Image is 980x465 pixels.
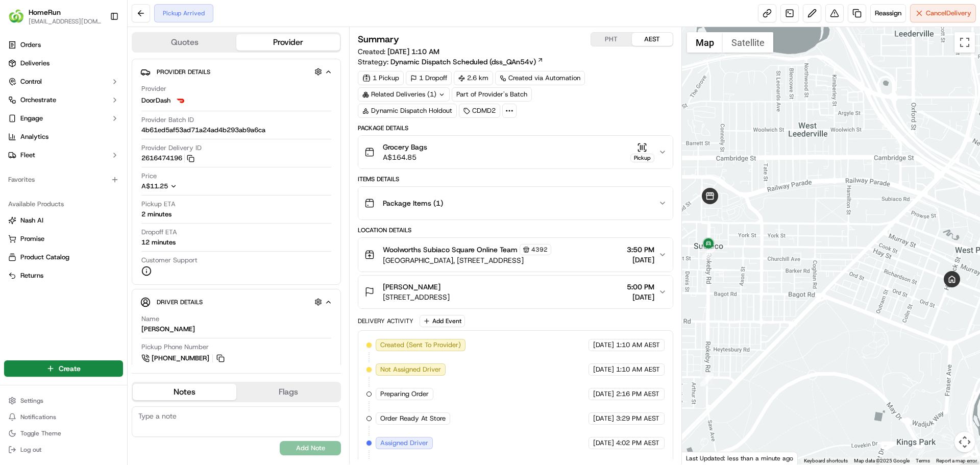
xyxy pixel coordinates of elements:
span: Preparing Order [380,389,429,399]
div: Dynamic Dispatch Holdout [358,104,457,118]
span: Pickup Phone Number [141,342,209,352]
img: doordash_logo_v2.png [175,94,187,107]
span: Deliveries [20,59,50,68]
span: Control [20,77,42,86]
button: Nash AI [4,212,123,229]
a: Analytics [4,129,123,145]
span: Log out [20,446,41,454]
span: Dynamic Dispatch Scheduled (dss_QAn54v) [390,57,536,67]
button: Driver Details [140,293,332,310]
span: 1:10 AM AEST [616,365,660,374]
button: CancelDelivery [910,4,976,22]
span: Package Items ( 1 ) [383,198,443,208]
a: Terms (opens in new tab) [916,458,930,463]
button: Control [4,74,123,90]
button: [EMAIL_ADDRESS][DOMAIN_NAME] [29,17,102,26]
div: 1 Dropoff [406,71,452,85]
img: Google [684,451,718,464]
button: Flags [236,384,340,400]
a: Created via Automation [495,71,585,85]
a: Powered byPylon [72,173,124,181]
span: 3:50 PM [627,244,654,255]
button: Show street map [687,32,723,53]
button: Start new chat [174,101,186,113]
span: Promise [20,234,44,243]
button: Reassign [870,4,906,22]
div: 7 [700,373,714,386]
img: 1736555255976-a54dd68f-1ca7-489b-9aae-adbdc363a1c4 [10,97,29,116]
span: Created (Sent To Provider) [380,340,461,350]
div: 2.6 km [454,71,493,85]
div: We're available if you need us! [35,108,129,116]
div: 📗 [10,149,18,157]
span: 4b61ed5af53ad71a24ad4b293ab9a6ca [141,126,265,135]
span: Settings [20,397,43,405]
p: Welcome 👋 [10,41,186,57]
span: [PHONE_NUMBER] [152,354,209,363]
span: Provider [141,84,166,93]
div: 💻 [86,149,94,157]
button: Settings [4,394,123,408]
button: Product Catalog [4,249,123,265]
div: Strategy: [358,57,544,67]
a: Dynamic Dispatch Scheduled (dss_QAn54v) [390,57,544,67]
div: Last Updated: less than a minute ago [682,452,798,464]
div: Favorites [4,172,123,188]
span: Provider Delivery ID [141,143,202,153]
img: Nash [10,10,31,31]
button: Engage [4,110,123,127]
span: Pylon [102,173,124,181]
a: Product Catalog [8,253,119,262]
span: Dropoff ETA [141,228,177,237]
span: Toggle Theme [20,429,61,437]
span: A$164.85 [383,152,427,162]
button: 2616474196 [141,154,194,163]
button: Show satellite imagery [723,32,773,53]
span: [DATE] [593,414,614,423]
button: Quotes [133,34,236,51]
button: Fleet [4,147,123,163]
a: Orders [4,37,123,53]
span: Price [141,172,157,181]
span: [DATE] 1:10 AM [387,47,439,56]
span: Map data ©2025 Google [854,458,910,463]
a: Returns [8,271,119,280]
span: Driver Details [157,298,203,306]
div: Items Details [358,175,673,183]
button: Provider [236,34,340,51]
button: Grocery BagsA$164.85Pickup [358,136,672,168]
span: [DATE] [593,438,614,448]
button: AEST [632,33,673,46]
button: [PERSON_NAME][STREET_ADDRESS]5:00 PM[DATE] [358,276,672,308]
button: Keyboard shortcuts [804,457,848,464]
span: Grocery Bags [383,142,427,152]
button: Notifications [4,410,123,424]
span: [PERSON_NAME] [383,282,440,292]
a: 📗Knowledge Base [6,144,82,162]
div: Package Details [358,124,673,132]
div: Location Details [358,226,673,234]
div: Delivery Activity [358,317,413,325]
span: Order Ready At Store [380,414,446,423]
span: Orders [20,40,41,50]
button: A$11.25 [141,182,231,191]
button: Add Event [420,315,465,327]
span: [STREET_ADDRESS] [383,292,450,302]
span: Fleet [20,151,35,160]
span: Provider Details [157,68,210,76]
span: DoorDash [141,96,170,105]
div: [PERSON_NAME] [141,325,195,334]
button: Pickup [630,142,654,162]
button: Log out [4,443,123,457]
div: Available Products [4,196,123,212]
a: Open this area in Google Maps (opens a new window) [684,451,718,464]
button: HomeRun [29,7,61,17]
span: Not Assigned Driver [380,365,441,374]
a: [PHONE_NUMBER] [141,353,226,364]
button: Toggle Theme [4,426,123,440]
a: Report a map error [936,458,977,463]
span: Knowledge Base [20,148,78,158]
span: [DATE] [593,340,614,350]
